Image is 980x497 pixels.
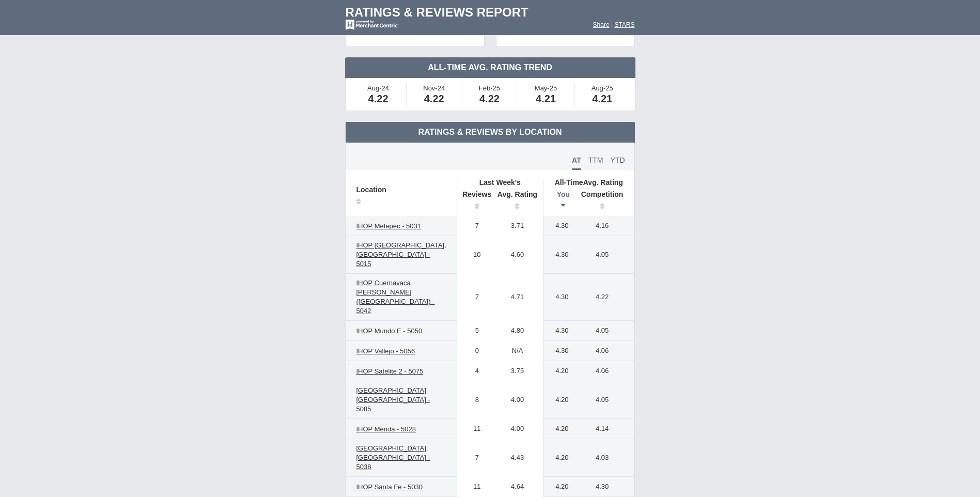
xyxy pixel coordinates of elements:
span: [GEOGRAPHIC_DATA], [GEOGRAPHIC_DATA] - 5038 [356,444,430,471]
th: Avg. Rating: activate to sort column ascending [492,187,543,216]
td: 4.30 [575,477,634,497]
span: TTM [588,156,603,164]
a: [GEOGRAPHIC_DATA], [GEOGRAPHIC_DATA] - 5038 [351,442,452,473]
td: 4.30 [543,236,575,274]
td: 3.71 [492,216,543,236]
span: IHOP Santa Fe - 5030 [356,483,423,491]
td: 4.30 [543,341,575,361]
td: 7 [457,216,492,236]
td: 4.06 [575,361,634,381]
td: 4.43 [492,439,543,477]
a: IHOP Vallejo - 5056 [351,345,421,358]
td: 11 [457,419,492,439]
td: 4.20 [543,361,575,381]
span: 4.22 [424,93,444,104]
td: 4.00 [492,381,543,419]
td: 11 [457,477,492,497]
th: Location: activate to sort column ascending [346,178,457,216]
td: 7 [457,274,492,321]
span: IHOP Mundo E - 5050 [356,327,423,335]
td: 4.06 [575,341,634,361]
a: Share [593,21,610,28]
td: 4.03 [575,439,634,477]
td: 4.64 [492,477,543,497]
td: 4.00 [492,419,543,439]
td: 4.60 [492,236,543,274]
a: IHOP [GEOGRAPHIC_DATA], [GEOGRAPHIC_DATA] - 5015 [351,239,452,270]
td: 4.16 [575,216,634,236]
span: IHOP Vallejo - 5056 [356,347,415,355]
td: 4.30 [543,216,575,236]
td: Ratings & Reviews by Location [346,122,635,143]
span: YTD [611,156,625,164]
td: 4.14 [575,419,634,439]
a: STARS [614,21,634,28]
td: 4.05 [575,236,634,274]
a: IHOP Metepec - 5031 [351,220,427,232]
td: 8 [457,381,492,419]
td: Aug-24 [351,83,407,105]
td: 4.05 [575,321,634,341]
span: IHOP Cuernavaca [PERSON_NAME] ([GEOGRAPHIC_DATA]) - 5042 [356,279,435,315]
span: IHOP Metepec - 5031 [356,222,422,230]
td: May-25 [517,83,575,105]
td: 3.75 [492,361,543,381]
span: All-Time [555,178,583,187]
td: 4.20 [543,439,575,477]
td: 7 [457,439,492,477]
td: 4.71 [492,274,543,321]
span: 4.22 [479,93,500,104]
a: IHOP Satelite 2 - 5075 [351,365,429,378]
td: 0 [457,341,492,361]
td: All-Time Avg. Rating Trend [345,57,635,78]
td: 4.80 [492,321,543,341]
td: 10 [457,236,492,274]
span: IHOP Merida - 5028 [356,425,416,433]
a: IHOP Cuernavaca [PERSON_NAME] ([GEOGRAPHIC_DATA]) - 5042 [351,277,452,317]
span: 4.21 [536,93,556,104]
a: IHOP Mundo E - 5050 [351,325,428,337]
td: 5 [457,321,492,341]
th: Avg. Rating [543,178,634,187]
td: 4.20 [543,419,575,439]
th: You: activate to sort column ascending [543,187,575,216]
td: 4 [457,361,492,381]
th: Last Week's [457,178,543,187]
span: | [611,21,613,28]
td: Feb-25 [462,83,517,105]
td: 4.20 [543,477,575,497]
a: [GEOGRAPHIC_DATA] [GEOGRAPHIC_DATA] - 5085 [351,384,452,415]
td: Nov-24 [407,83,462,105]
td: N/A [492,341,543,361]
span: [GEOGRAPHIC_DATA] [GEOGRAPHIC_DATA] - 5085 [356,386,430,413]
th: Competition: activate to sort column ascending [575,187,634,216]
a: IHOP Merida - 5028 [351,423,421,436]
span: AT [572,156,581,170]
td: 4.30 [543,274,575,321]
td: 4.22 [575,274,634,321]
a: IHOP Santa Fe - 5030 [351,481,428,493]
th: Reviews: activate to sort column ascending [457,187,492,216]
td: 4.30 [543,321,575,341]
td: 4.20 [543,381,575,419]
span: 4.21 [592,93,612,104]
span: 4.22 [368,93,388,104]
span: IHOP Satelite 2 - 5075 [356,367,424,375]
td: Aug-25 [575,83,630,105]
span: IHOP [GEOGRAPHIC_DATA], [GEOGRAPHIC_DATA] - 5015 [356,241,446,268]
img: mc-powered-by-logo-white-103.png [346,20,399,30]
td: 4.05 [575,381,634,419]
